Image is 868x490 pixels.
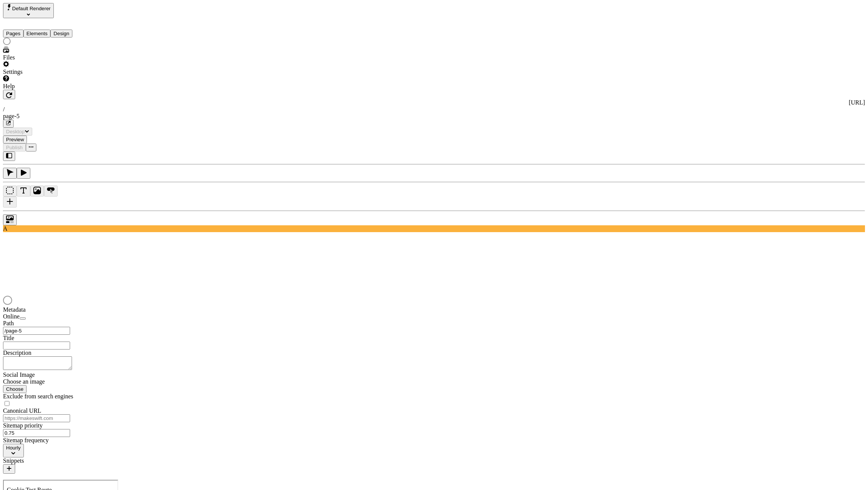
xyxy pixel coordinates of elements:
[3,393,73,399] span: Exclude from search engines
[23,30,51,37] button: Elements
[3,457,94,464] div: Snippets
[3,385,27,393] button: Choose
[3,106,865,113] div: /
[3,136,27,144] button: Preview
[6,145,23,150] span: Publish
[3,414,70,422] input: https://makeswift.com
[6,445,21,451] span: Hourly
[3,54,108,61] div: Files
[3,335,14,341] span: Title
[3,128,32,136] button: Desktop
[50,30,72,37] button: Design
[3,422,42,429] span: Sitemap priority
[3,6,111,13] p: Cookie Test Route
[6,137,24,142] span: Preview
[3,350,31,356] span: Description
[12,6,51,11] span: Default Renderer
[3,407,41,414] span: Canonical URL
[3,371,35,378] span: Social Image
[3,320,14,326] span: Path
[44,186,58,197] button: Button
[3,69,108,75] div: Settings
[3,83,108,90] div: Help
[3,186,17,197] button: Box
[6,129,25,134] span: Desktop
[3,378,94,385] div: Choose an image
[3,313,20,320] span: Online
[3,144,26,151] button: Publish
[3,3,54,18] button: Select site
[3,225,865,232] div: A
[3,306,94,313] div: Metadata
[6,386,23,392] span: Choose
[17,186,30,197] button: Text
[3,113,865,120] div: page-5
[30,186,44,197] button: Image
[3,444,24,457] button: Hourly
[3,99,865,106] div: [URL]
[3,30,23,37] button: Pages
[3,437,48,443] span: Sitemap frequency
